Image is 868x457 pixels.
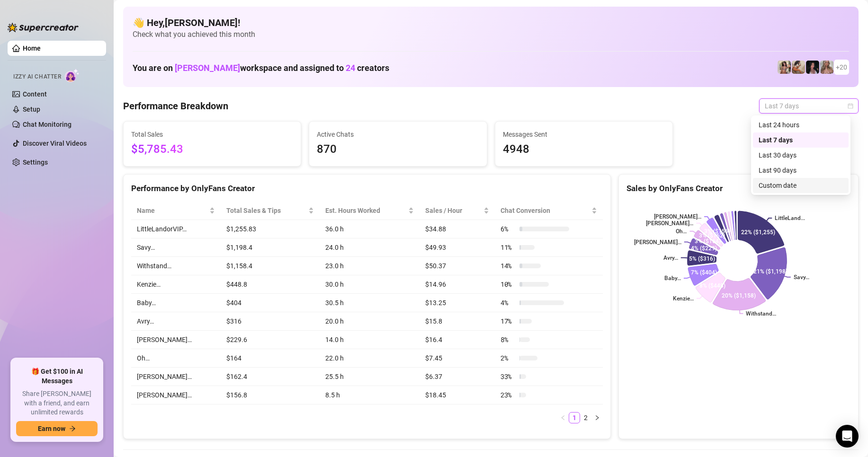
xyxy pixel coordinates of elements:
td: 25.5 h [320,368,420,386]
text: [PERSON_NAME]… [654,213,701,220]
span: Total Sales [131,129,293,140]
td: Savy… [131,238,221,257]
img: Baby (@babyyyybellaa) [806,61,819,74]
div: Last 24 hours [759,120,843,130]
button: left [557,412,569,423]
span: 870 [317,141,479,158]
div: Custom date [759,180,843,191]
td: $6.37 [420,368,495,386]
td: $16.4 [420,331,495,349]
img: Kenzie (@dmaxkenz) [820,61,833,74]
td: $7.45 [420,349,495,368]
div: Last 30 days [753,148,849,163]
td: 30.0 h [320,275,420,294]
span: 10 % [501,279,516,290]
li: Next Page [591,412,603,423]
text: Savy… [794,274,809,281]
td: $164 [221,349,320,368]
span: 8 % [501,334,516,345]
img: Kayla (@kaylathaylababy) [792,61,805,74]
span: 4 % [501,298,516,308]
td: [PERSON_NAME]… [131,331,221,349]
td: $13.25 [420,294,495,312]
td: $156.8 [221,386,320,404]
th: Name [131,202,221,220]
td: Avry… [131,312,221,331]
li: 1 [569,412,580,423]
td: $162.4 [221,368,320,386]
td: $49.93 [420,238,495,257]
a: Discover Viral Videos [23,140,87,147]
span: Last 7 days [765,99,853,113]
td: $50.37 [420,257,495,275]
td: [PERSON_NAME]… [131,386,221,404]
div: Sales by OnlyFans Creator [626,182,850,195]
div: Custom date [753,178,849,193]
span: 17 % [501,316,516,326]
span: Check what you achieved this month [133,29,849,40]
span: 2 % [501,353,516,363]
td: 14.0 h [320,331,420,349]
td: Withstand… [131,257,221,275]
td: $15.8 [420,312,495,331]
td: $1,255.83 [221,220,320,238]
td: 30.5 h [320,294,420,312]
img: AI Chatter [65,69,80,82]
li: Previous Page [557,412,569,423]
td: 22.0 h [320,349,420,368]
span: Sales / Hour [425,205,482,216]
td: 20.0 h [320,312,420,331]
span: Active Chats [317,129,479,140]
td: 36.0 h [320,220,420,238]
text: [PERSON_NAME]… [634,239,681,246]
div: Last 7 days [759,135,843,145]
div: Est. Hours Worked [325,205,406,216]
text: [PERSON_NAME]… [646,220,693,227]
th: Total Sales & Tips [221,202,320,220]
text: Baby… [664,275,681,281]
td: 8.5 h [320,386,420,404]
span: Messages Sent [503,129,665,140]
td: $14.96 [420,275,495,294]
text: Avry… [663,255,678,261]
div: Last 90 days [759,165,843,176]
a: Chat Monitoring [23,121,72,128]
span: Share [PERSON_NAME] with a friend, and earn unlimited rewards [16,389,98,417]
span: right [594,415,600,421]
span: arrow-right [69,425,76,432]
h4: Performance Breakdown [123,99,228,113]
a: 1 [569,413,580,423]
td: Baby… [131,294,221,312]
span: 24 [346,63,355,73]
span: Chat Conversion [501,205,590,216]
div: Open Intercom Messenger [836,425,859,448]
td: 24.0 h [320,238,420,257]
text: Withstand… [746,310,777,317]
td: [PERSON_NAME]… [131,368,221,386]
span: 11 % [501,242,516,253]
td: LittleLandorVIP… [131,220,221,238]
h1: You are on workspace and assigned to creators [133,63,389,73]
text: LittleLand... [775,215,805,221]
button: right [591,412,603,423]
li: 2 [580,412,591,423]
div: Last 90 days [753,163,849,178]
span: + 20 [836,62,847,72]
h4: 👋 Hey, [PERSON_NAME] ! [133,16,849,29]
span: Izzy AI Chatter [13,72,61,81]
td: $18.45 [420,386,495,404]
button: Earn nowarrow-right [16,421,98,436]
span: $5,785.43 [131,141,293,158]
a: Content [23,90,47,98]
td: $316 [221,312,320,331]
text: Kenzie… [673,295,694,302]
span: 🎁 Get $100 in AI Messages [16,367,98,386]
td: $34.88 [420,220,495,238]
a: 2 [581,413,591,423]
div: Last 7 days [753,132,849,148]
text: Oh… [676,228,687,235]
td: $448.8 [221,275,320,294]
td: $1,158.4 [221,257,320,275]
th: Chat Conversion [495,202,603,220]
span: 14 % [501,261,516,271]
